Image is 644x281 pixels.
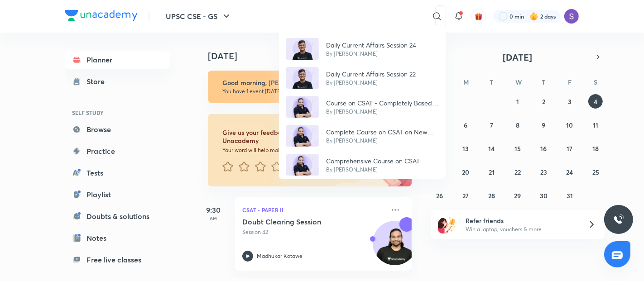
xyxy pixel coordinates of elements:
[326,137,438,145] p: By [PERSON_NAME]
[286,96,319,118] img: Avatar
[326,69,416,79] p: Daily Current Affairs Session 22
[326,98,438,108] p: Course on CSAT - Completely Based on New Pattern : 2025
[279,34,446,63] a: AvatarDaily Current Affairs Session 24By [PERSON_NAME]
[279,150,446,179] a: AvatarComprehensive Course on CSATBy [PERSON_NAME]
[286,67,319,89] img: Avatar
[613,214,624,225] img: ttu
[279,92,446,121] a: AvatarCourse on CSAT - Completely Based on New Pattern : 2025By [PERSON_NAME]
[326,166,420,174] p: By [PERSON_NAME]
[326,156,420,166] p: Comprehensive Course on CSAT
[286,125,319,147] img: Avatar
[326,108,438,116] p: By [PERSON_NAME]
[326,40,416,50] p: Daily Current Affairs Session 24
[326,79,416,87] p: By [PERSON_NAME]
[279,121,446,150] a: AvatarComplete Course on CSAT on New PatternBy [PERSON_NAME]
[286,154,319,176] img: Avatar
[326,50,416,58] p: By [PERSON_NAME]
[279,63,446,92] a: AvatarDaily Current Affairs Session 22By [PERSON_NAME]
[286,38,319,60] img: Avatar
[326,127,438,137] p: Complete Course on CSAT on New Pattern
